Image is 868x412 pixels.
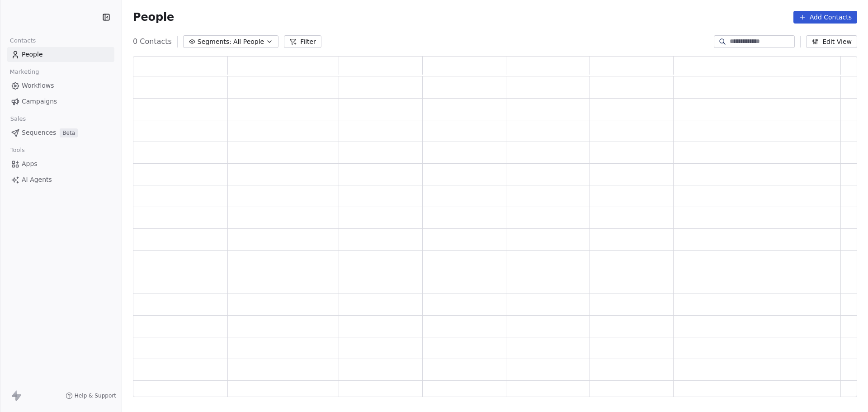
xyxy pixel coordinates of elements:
[7,156,114,171] a: Apps
[6,112,30,126] span: Sales
[22,128,56,137] span: Sequences
[233,37,264,47] span: All People
[133,36,172,47] span: 0 Contacts
[7,125,114,140] a: SequencesBeta
[22,97,57,106] span: Campaigns
[6,65,43,79] span: Marketing
[198,37,231,47] span: Segments:
[66,392,116,399] a: Help & Support
[7,78,114,93] a: Workflows
[806,35,857,48] button: Edit View
[133,10,174,24] span: People
[60,128,78,137] span: Beta
[7,172,114,187] a: AI Agents
[22,81,54,90] span: Workflows
[22,175,52,185] span: AI Agents
[22,50,43,59] span: People
[6,143,28,157] span: Tools
[75,392,116,399] span: Help & Support
[793,11,857,24] button: Add Contacts
[7,47,114,62] a: People
[6,34,40,47] span: Contacts
[22,159,38,169] span: Apps
[284,35,321,48] button: Filter
[7,94,114,109] a: Campaigns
